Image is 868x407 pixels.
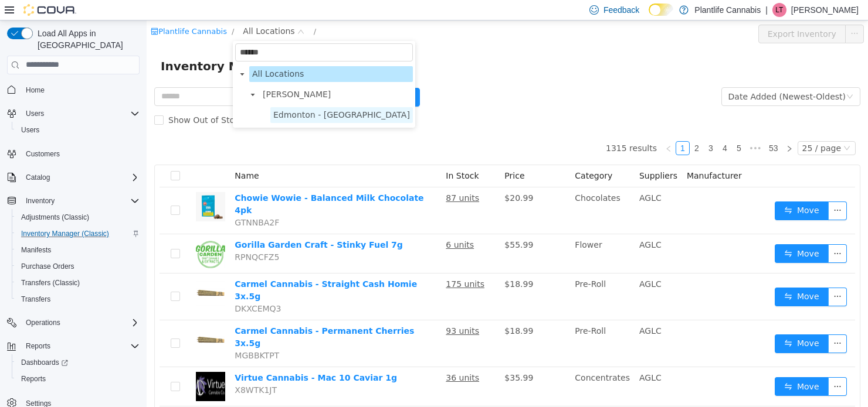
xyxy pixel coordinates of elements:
[16,276,140,290] span: Transfers (Classic)
[21,194,140,208] span: Inventory
[636,121,650,135] li: Next Page
[49,305,79,334] img: Carmel Cannabis - Permanent Cherries 3x.5g hero shot
[96,4,148,17] span: All Locations
[21,107,49,121] button: Users
[2,81,144,98] button: Home
[12,354,144,371] a: Dashboards
[106,49,157,58] span: All Locations
[585,121,599,135] li: 5
[21,213,89,222] span: Adjustments (Classic)
[49,258,79,287] img: Carmel Cannabis - Straight Cash Homie 3x.5g hero shot
[2,145,144,162] button: Customers
[423,253,488,300] td: Pre-Roll
[151,8,158,16] i: icon: down
[49,218,79,248] img: Gorilla Garden Craft - Stinky Fuel 7g hero shot
[88,353,250,362] a: Virtue Cannabis - Mac 10 Caviar 1g
[103,46,266,61] span: All Locations
[791,3,859,17] p: [PERSON_NAME]
[681,267,700,286] button: icon: ellipsis
[459,121,510,135] li: 1315 results
[49,172,79,201] img: Chowie Wowie - Balanced Milk Chocolate 4pk hero shot
[428,151,466,160] span: Category
[26,196,55,206] span: Inventory
[358,259,386,268] span: $18.99
[88,306,267,327] a: Carmel Cannabis - Permanent Cherries 3x.5g
[358,220,386,229] span: $55.99
[558,121,571,134] a: 3
[2,338,144,354] button: Reports
[14,36,147,55] span: Inventory Manager
[572,121,585,134] a: 4
[16,355,73,370] a: Dashboards
[656,121,694,134] div: 25 / page
[88,259,270,281] a: Carmel Cannabis - Straight Cash Homie 3x.5g
[681,224,700,242] button: icon: ellipsis
[493,220,515,229] span: AGLC
[167,6,169,15] span: /
[493,353,515,362] span: AGLC
[16,259,140,273] span: Purchase Orders
[16,372,50,386] a: Reports
[16,243,140,257] span: Manifests
[299,151,332,160] span: In Stock
[16,292,140,306] span: Transfers
[12,122,144,138] button: Users
[26,149,60,159] span: Customers
[423,167,488,214] td: Chocolates
[21,107,140,121] span: Users
[16,123,140,137] span: Users
[12,225,144,242] button: Inventory Manager (Classic)
[299,353,333,362] u: 36 units
[681,314,700,333] button: icon: ellipsis
[586,121,599,134] a: 5
[21,229,109,238] span: Inventory Manager (Classic)
[299,306,333,315] u: 93 units
[88,220,256,229] a: Gorilla Garden Craft - Stinky Fuel 7g
[12,242,144,258] button: Manifests
[88,330,133,340] span: MGBBKTPT
[358,173,386,182] span: $20.99
[88,173,277,194] a: Chowie Wowie - Balanced Milk Chocolate 4pk
[772,3,786,17] div: Logan Tisdel
[299,173,333,182] u: 87 units
[88,151,112,160] span: Name
[628,314,682,333] button: icon: swapMove
[544,121,557,134] a: 2
[540,151,595,160] span: Manufacturer
[93,51,99,57] i: icon: caret-down
[89,23,266,41] input: filter select
[618,121,636,135] li: 53
[612,4,699,23] button: Export Inventory
[127,90,263,99] span: Edmonton - [GEOGRAPHIC_DATA]
[21,146,140,161] span: Customers
[21,339,140,353] span: Reports
[628,181,682,200] button: icon: swapMove
[529,121,543,135] li: 1
[21,316,140,330] span: Operations
[628,224,682,242] button: icon: swapMove
[21,295,50,304] span: Transfers
[493,173,515,182] span: AGLC
[571,121,585,135] li: 4
[21,170,140,184] span: Catalog
[21,358,68,367] span: Dashboards
[16,292,55,306] a: Transfers
[700,73,707,81] i: icon: down
[619,121,635,134] a: 53
[515,121,529,135] li: Previous Page
[599,121,618,135] li: Next 5 Pages
[21,245,51,255] span: Manifests
[681,357,700,375] button: icon: ellipsis
[493,306,515,315] span: AGLC
[358,151,378,160] span: Price
[21,262,74,271] span: Purchase Orders
[530,121,542,134] a: 1
[775,3,783,17] span: LT
[599,121,618,135] span: •••
[12,209,144,225] button: Adjustments (Classic)
[16,210,140,224] span: Adjustments (Classic)
[16,372,140,386] span: Reports
[12,371,144,387] button: Reports
[518,125,525,132] i: icon: left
